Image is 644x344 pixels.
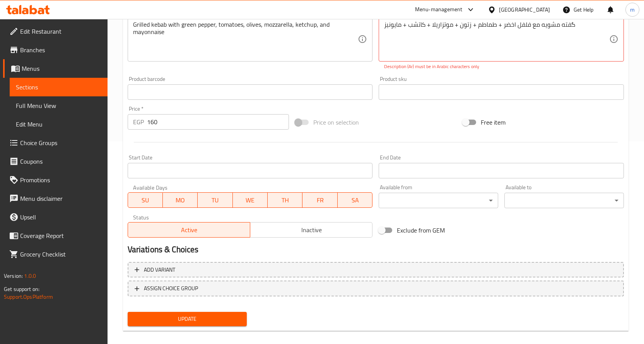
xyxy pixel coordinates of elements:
a: Edit Menu [10,115,108,133]
a: Full Menu View [10,96,108,115]
span: Grocery Checklist [20,250,101,259]
div: ​ [504,193,624,208]
a: Upsell [3,208,108,226]
span: FR [306,195,334,206]
button: SU [128,192,163,208]
a: Coupons [3,152,108,171]
button: TU [198,192,232,208]
button: Active [128,222,250,238]
a: Sections [10,78,108,96]
a: Choice Groups [3,133,108,152]
input: Please enter product sku [379,84,624,100]
span: WE [236,195,265,206]
span: Exclude from GEM [397,226,445,235]
button: FR [302,192,337,208]
span: Coverage Report [20,231,101,240]
a: Branches [3,41,108,59]
span: 1.0.0 [24,271,36,281]
button: Add variant [128,262,624,278]
button: SA [338,192,372,208]
span: SU [131,195,160,206]
button: Inactive [250,222,372,238]
span: Add variant [144,265,175,275]
span: TH [271,195,299,206]
a: Support.OpsPlatform [4,292,53,302]
span: Edit Menu [16,120,101,129]
a: Menus [3,59,108,78]
span: ASSIGN CHOICE GROUP [144,284,198,293]
button: WE [233,192,268,208]
input: Please enter price [147,114,289,130]
h2: Variations & Choices [128,244,624,255]
span: SA [341,195,369,206]
span: Upsell [20,212,101,222]
a: Edit Restaurant [3,22,108,41]
span: Inactive [253,224,369,236]
span: Menu disclaimer [20,194,101,203]
span: Branches [20,45,101,55]
a: Grocery Checklist [3,245,108,264]
span: MO [166,195,195,206]
button: MO [163,192,198,208]
textarea: گفته مشويه مع فلفل اخضر + طماطم + زتون + موتزاريلا + كاتشب + مايونيز [384,21,609,58]
button: TH [268,192,302,208]
span: Free item [481,118,506,127]
button: Update [128,312,247,326]
span: Version: [4,271,23,281]
span: Menus [22,64,101,73]
span: Get support on: [4,284,39,294]
a: Promotions [3,171,108,189]
span: Price on selection [313,118,359,127]
span: Active [131,224,247,236]
span: TU [201,195,229,206]
span: m [630,5,635,14]
input: Please enter product barcode [128,84,373,100]
a: Menu disclaimer [3,189,108,208]
span: Sections [16,82,101,92]
span: Coupons [20,157,101,166]
span: Update [134,314,241,324]
p: EGP [133,117,144,127]
span: Promotions [20,175,101,185]
div: Menu-management [415,5,463,14]
div: [GEOGRAPHIC_DATA] [499,5,550,14]
button: ASSIGN CHOICE GROUP [128,281,624,296]
span: Full Menu View [16,101,101,110]
div: ​ [379,193,498,208]
span: Edit Restaurant [20,27,101,36]
p: Description (Ar) must be in Arabic characters only [384,63,618,70]
a: Coverage Report [3,226,108,245]
span: Choice Groups [20,138,101,147]
textarea: Grilled kebab with green pepper, tomatoes, olives, mozzarella, ketchup, and mayonnaise [133,21,358,58]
